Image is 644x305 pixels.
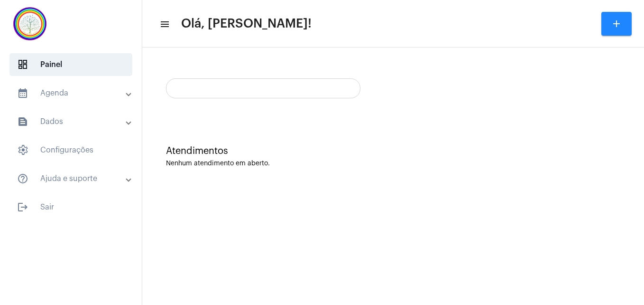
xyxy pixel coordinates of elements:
[17,173,127,184] mat-panel-title: Ajuda e suporte
[181,16,312,31] span: Olá, [PERSON_NAME]!
[159,19,169,30] mat-icon: sidenav icon
[9,196,132,219] span: Sair
[611,18,622,29] mat-icon: add
[17,87,28,99] mat-icon: sidenav icon
[166,160,620,167] div: Nenhum atendimento em aberto.
[166,146,620,156] div: Atendimentos
[17,59,28,70] span: sidenav icon
[6,167,142,190] mat-expansion-panel-header: sidenav iconAjuda e suporte
[17,144,28,156] span: sidenav icon
[9,139,132,162] span: Configurações
[6,110,142,133] mat-expansion-panel-header: sidenav iconDados
[17,87,127,99] mat-panel-title: Agenda
[8,5,52,43] img: c337f8d0-2252-6d55-8527-ab50248c0d14.png
[17,173,28,184] mat-icon: sidenav icon
[17,116,127,127] mat-panel-title: Dados
[6,82,142,105] mat-expansion-panel-header: sidenav iconAgenda
[9,53,132,76] span: Painel
[17,201,28,213] mat-icon: sidenav icon
[17,116,28,127] mat-icon: sidenav icon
